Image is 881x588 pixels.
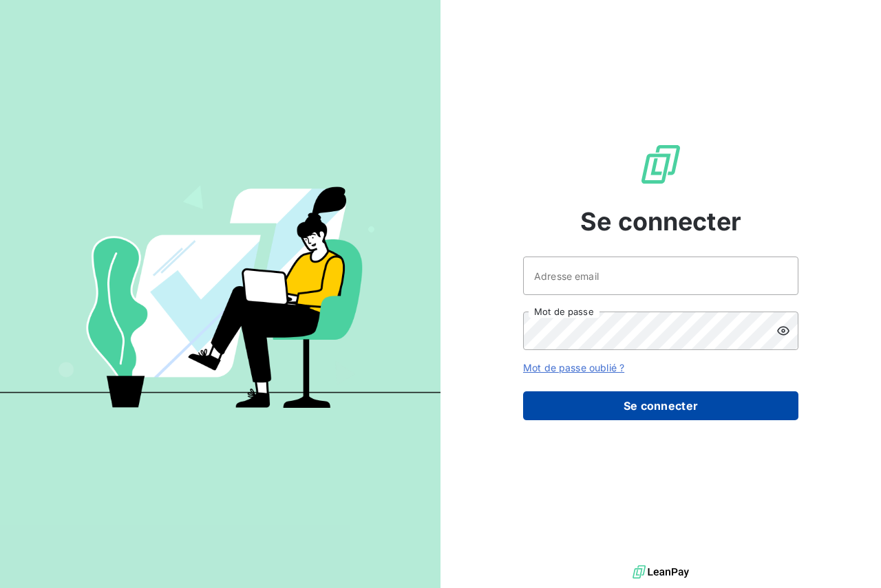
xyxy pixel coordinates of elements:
img: Logo LeanPay [639,142,683,186]
input: placeholder [523,257,798,295]
a: Mot de passe oublié ? [523,362,624,373]
span: Se connecter [580,203,741,240]
button: Se connecter [523,391,798,420]
img: logo [633,562,689,582]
